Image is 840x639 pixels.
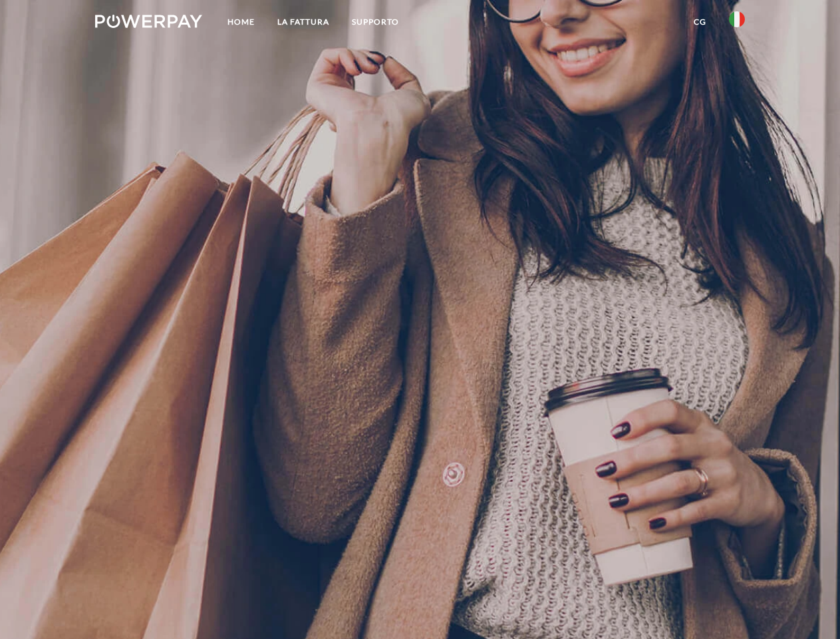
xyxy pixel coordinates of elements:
[95,15,202,28] img: logo-powerpay-white.svg
[216,10,266,34] a: Home
[682,10,718,34] a: CG
[266,10,341,34] a: LA FATTURA
[341,10,410,34] a: Supporto
[729,11,745,27] img: it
